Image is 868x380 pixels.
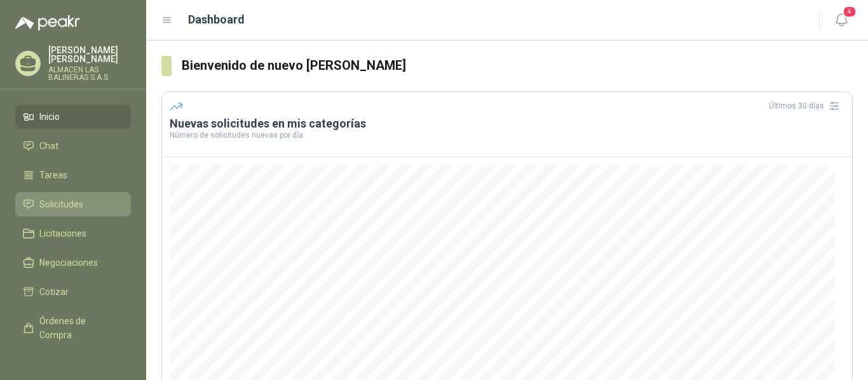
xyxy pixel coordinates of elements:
[39,110,60,124] span: Inicio
[39,197,83,211] span: Solicitudes
[15,105,131,129] a: Inicio
[830,9,853,32] button: 4
[15,309,131,347] a: Órdenes de Compra
[15,280,131,304] a: Cotizar
[15,163,131,187] a: Tareas
[182,56,853,75] h3: Bienvenido de nuevo [PERSON_NAME]
[39,314,119,342] span: Órdenes de Compra
[188,11,245,29] h1: Dashboard
[15,221,131,246] a: Licitaciones
[15,15,80,30] img: Logo peakr
[170,131,844,139] p: Número de solicitudes nuevas por día
[769,96,844,116] div: Últimos 30 días
[39,168,67,182] span: Tareas
[15,192,131,216] a: Solicitudes
[39,226,86,240] span: Licitaciones
[170,116,844,131] h3: Nuevas solicitudes en mis categorías
[15,134,131,158] a: Chat
[843,6,857,18] span: 4
[15,251,131,275] a: Negociaciones
[39,285,69,299] span: Cotizar
[39,139,58,153] span: Chat
[48,66,131,81] p: ALMACEN LAS BALINERAS S.A.S
[48,46,131,63] p: [PERSON_NAME] [PERSON_NAME]
[39,256,98,270] span: Negociaciones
